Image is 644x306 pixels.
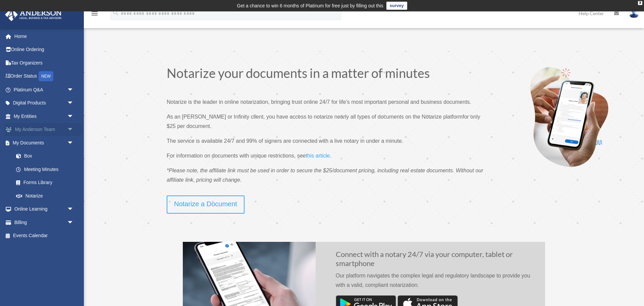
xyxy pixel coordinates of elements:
a: Forms Library [9,176,84,189]
span: . [330,153,331,159]
a: My Documentsarrow_drop_down [5,136,84,149]
a: Home [5,30,84,43]
span: As an [PERSON_NAME] or Infinity client, you have access to notarize nearly all types of documents... [167,114,463,120]
a: My Anderson Teamarrow_drop_down [5,123,84,136]
a: this article [306,153,330,162]
p: Our platform navigates the complex legal and regulatory landscape to provide you with a valid, co... [336,271,535,295]
a: survey [386,2,407,10]
h1: Notarize your documents in a matter of minutes [167,67,487,83]
a: Order StatusNEW [5,70,84,83]
a: Meeting Minutes [9,163,84,176]
a: Billingarrow_drop_down [5,216,84,229]
img: Notarize-hero [528,67,611,167]
a: menu [91,12,99,17]
a: Box [9,149,84,163]
span: arrow_drop_down [67,96,80,110]
span: arrow_drop_down [67,203,80,216]
a: Notarize [9,189,80,203]
a: Tax Organizers [5,56,84,70]
a: Online Ordering [5,43,84,56]
a: Online Learningarrow_drop_down [5,203,84,216]
a: Platinum Q&Aarrow_drop_down [5,83,84,96]
span: Notarize is the leader in online notarization, bringing trust online 24/7 for life’s most importa... [167,99,471,105]
i: menu [91,9,99,17]
div: close [638,1,642,5]
img: Anderson Advisors Platinum Portal [3,8,64,21]
span: arrow_drop_down [67,110,80,123]
span: arrow_drop_down [67,216,80,229]
span: For information on documents with unique restrictions, see [167,153,306,159]
span: this article [306,153,330,159]
a: Digital Productsarrow_drop_down [5,96,84,110]
span: arrow_drop_down [67,136,80,150]
h2: Connect with a notary 24/7 via your computer, tablet or smartphone [336,250,535,271]
span: arrow_drop_down [67,123,80,137]
a: My Entitiesarrow_drop_down [5,110,84,123]
div: NEW [39,71,53,81]
span: arrow_drop_down [67,83,80,97]
i: search [112,9,119,16]
img: User Pic [629,8,639,18]
div: Get a chance to win 6 months of Platinum for free just by filling out this [237,2,383,10]
a: Notarize a Document [167,195,245,214]
a: Events Calendar [5,229,84,243]
span: The service is available 24/7 and 99% of signers are connected with a live notary in under a minute. [167,138,403,144]
span: *Please note, the affiliate link must be used in order to secure the $25/document pricing, includ... [167,168,483,183]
